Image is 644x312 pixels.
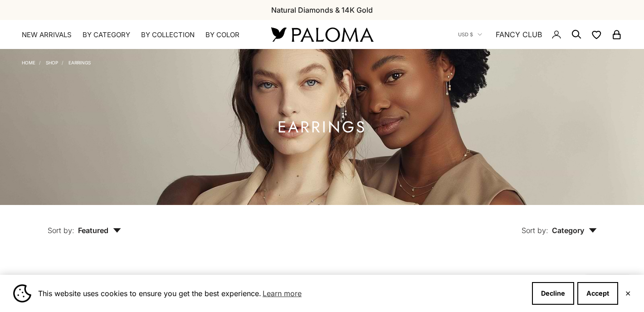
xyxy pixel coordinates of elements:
span: Sort by: [522,226,548,235]
a: Shop [46,60,58,65]
button: Decline [532,282,574,305]
button: Sort by: Featured [27,205,142,243]
nav: Primary navigation [22,30,249,39]
img: Cookie banner [13,284,31,302]
nav: Breadcrumb [22,58,91,65]
a: Earrings [68,60,91,65]
span: Featured [78,226,121,235]
a: FANCY CLUB [496,29,542,40]
button: Sort by: Category [501,205,618,243]
h1: Earrings [278,122,366,133]
a: NEW ARRIVALS [22,30,72,39]
span: USD $ [458,30,473,39]
summary: By Collection [141,30,195,39]
button: Close [625,291,631,296]
p: Natural Diamonds & 14K Gold [271,4,373,16]
span: Sort by: [48,226,74,235]
a: Learn more [261,287,303,300]
summary: By Color [205,30,239,39]
span: This website uses cookies to ensure you get the best experience. [38,287,525,300]
button: Accept [577,282,618,305]
span: Category [552,226,597,235]
a: Home [22,60,35,65]
button: USD $ [458,30,482,39]
summary: By Category [83,30,130,39]
nav: Secondary navigation [458,20,622,49]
